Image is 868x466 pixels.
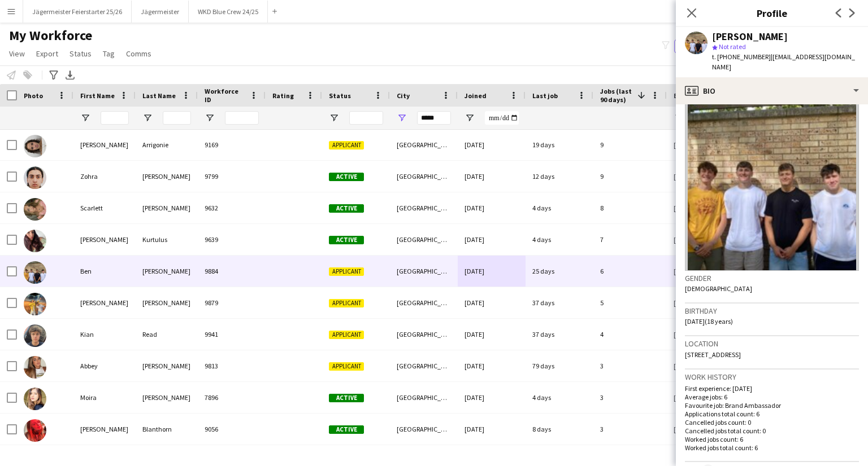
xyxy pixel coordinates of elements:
span: Workforce ID [205,87,245,104]
h3: Profile [676,6,868,20]
div: 8 [593,192,667,223]
span: Jobs (last 90 days) [600,87,633,104]
div: [PERSON_NAME] [73,129,136,160]
a: Comms [121,46,156,61]
app-action-btn: Advanced filters [47,68,60,82]
div: 9632 [198,192,266,223]
span: t. [PHONE_NUMBER] [712,52,771,61]
span: | [EMAIL_ADDRESS][DOMAIN_NAME] [712,52,855,71]
div: [PERSON_NAME] [73,414,136,445]
p: Cancelled jobs total count: 0 [685,427,859,435]
span: Status [70,49,92,59]
div: 19 days [526,129,593,160]
span: Status [329,91,351,100]
h3: Birthday [685,306,859,316]
div: Blanthorn [136,414,198,445]
span: Last job [532,91,558,100]
button: WKD Blue Crew 24/25 [189,1,268,23]
div: [PERSON_NAME] [136,256,198,287]
img: Lydia Kurtulus [24,230,46,252]
input: Joined Filter Input [485,111,519,125]
div: [GEOGRAPHIC_DATA] [390,256,458,287]
div: [GEOGRAPHIC_DATA] [390,161,458,192]
div: 79 days [526,350,593,381]
div: 37 days [526,287,593,318]
div: [GEOGRAPHIC_DATA] [390,382,458,413]
span: Active [329,394,364,402]
div: Moira [73,382,136,413]
span: Photo [24,91,43,100]
span: First Name [80,91,115,100]
span: Active [329,173,364,181]
h3: Gender [685,273,859,283]
a: Export [32,46,63,61]
div: [GEOGRAPHIC_DATA] [390,414,458,445]
button: Open Filter Menu [465,113,475,123]
div: 6 [593,256,667,287]
a: Status [65,46,96,61]
div: [DATE] [458,319,526,350]
p: Applications total count: 6 [685,410,859,418]
p: Worked jobs total count: 6 [685,443,859,452]
img: Ben Allen [24,261,46,284]
div: 3 [593,382,667,413]
div: Ben [73,256,136,287]
span: Applicant [329,299,364,307]
div: 25 days [526,256,593,287]
span: Joined [465,91,487,100]
a: View [5,46,29,61]
div: [PERSON_NAME] [73,224,136,255]
div: [GEOGRAPHIC_DATA] [390,350,458,381]
span: My Workforce [9,27,92,44]
span: Tag [103,49,115,59]
div: [GEOGRAPHIC_DATA] [390,319,458,350]
button: Open Filter Menu [397,113,407,123]
span: [STREET_ADDRESS] [685,350,741,359]
div: Read [136,319,198,350]
div: 7 [593,224,667,255]
div: 9639 [198,224,266,255]
h3: Work history [685,372,859,382]
button: Open Filter Menu [329,113,339,123]
div: [PERSON_NAME] [136,350,198,381]
div: Zohra [73,161,136,192]
input: City Filter Input [417,111,451,125]
img: Scarlett Tanner [24,198,46,221]
div: 7896 [198,382,266,413]
div: [DATE] [458,287,526,318]
p: First experience: [DATE] [685,384,859,393]
div: 9799 [198,161,266,192]
div: Scarlett [73,192,136,223]
div: 3 [593,414,667,445]
span: Rating [272,91,294,100]
div: [PERSON_NAME] [136,161,198,192]
p: Average jobs: 6 [685,393,859,401]
div: [DATE] [458,414,526,445]
div: 4 [593,319,667,350]
span: [DEMOGRAPHIC_DATA] [685,284,752,293]
input: Status Filter Input [349,111,383,125]
div: [GEOGRAPHIC_DATA] [390,192,458,223]
span: [DATE] (18 years) [685,317,733,326]
div: 9941 [198,319,266,350]
button: Open Filter Menu [674,113,684,123]
span: Active [329,425,364,434]
button: Open Filter Menu [205,113,215,123]
div: 9 [593,129,667,160]
span: Active [329,204,364,213]
div: [DATE] [458,129,526,160]
img: Luke Allen [24,293,46,315]
div: 5 [593,287,667,318]
p: Favourite job: Brand Ambassador [685,401,859,410]
div: [DATE] [458,161,526,192]
button: Jägermeister Feierstarter 25/26 [23,1,132,23]
div: [PERSON_NAME] [712,32,788,42]
input: First Name Filter Input [101,111,129,125]
img: Crew avatar or photo [685,102,859,271]
div: 9 [593,161,667,192]
img: Abbey Addison [24,356,46,379]
img: Moira Samson [24,388,46,410]
div: 4 days [526,382,593,413]
div: [DATE] [458,192,526,223]
img: Kian Read [24,324,46,347]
